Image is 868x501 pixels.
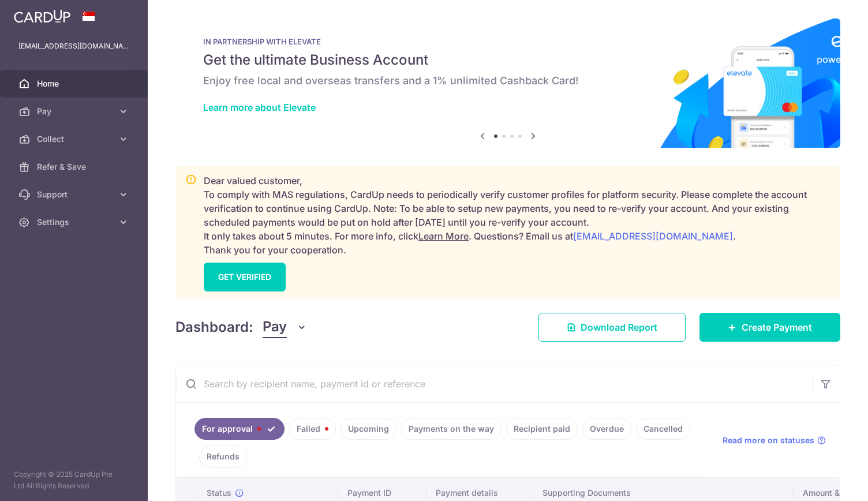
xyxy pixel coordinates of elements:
[803,487,858,499] span: Amount & GST
[699,313,840,342] a: Create Payment
[573,230,733,242] a: [EMAIL_ADDRESS][DOMAIN_NAME]
[341,418,396,440] a: Upcoming
[263,316,287,338] span: Pay
[37,216,113,228] span: Settings
[18,40,129,52] p: [EMAIL_ADDRESS][DOMAIN_NAME]
[194,418,285,440] a: For approval
[742,320,812,334] span: Create Payment
[289,418,336,440] a: Failed
[582,418,631,440] a: Overdue
[175,317,253,338] h4: Dashboard:
[207,487,231,499] span: Status
[37,106,113,117] span: Pay
[418,230,469,242] a: Learn More
[37,78,113,89] span: Home
[723,435,814,446] span: Read more on statuses
[37,161,113,173] span: Refer & Save
[204,174,830,257] p: Dear valued customer, To comply with MAS regulations, CardUp needs to periodically verify custome...
[203,102,316,113] a: Learn more about Elevate
[203,74,813,88] h6: Enjoy free local and overseas transfers and a 1% unlimited Cashback Card!
[199,446,247,468] a: Refunds
[14,9,70,23] img: CardUp
[263,316,307,338] button: Pay
[401,418,502,440] a: Payments on the way
[203,37,813,46] p: IN PARTNERSHIP WITH ELEVATE
[175,18,840,148] img: Renovation banner
[204,263,286,291] a: GET VERIFIED
[506,418,578,440] a: Recipient paid
[37,189,113,200] span: Support
[581,320,657,334] span: Download Report
[538,313,686,342] a: Download Report
[37,133,113,145] span: Collect
[723,435,826,446] a: Read more on statuses
[203,51,813,69] h5: Get the ultimate Business Account
[176,365,812,402] input: Search by recipient name, payment id or reference
[636,418,690,440] a: Cancelled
